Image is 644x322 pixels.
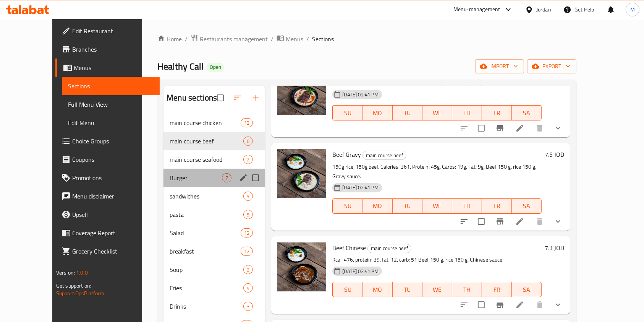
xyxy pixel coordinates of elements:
button: TU [393,198,422,214]
button: delete [531,212,549,231]
div: breakfast12 [163,242,265,260]
div: main course chicken12 [163,114,265,132]
button: MO [362,282,392,297]
button: SU [332,105,362,120]
span: Sections [312,34,334,44]
span: Salad [170,228,241,237]
span: 9 [244,211,252,218]
span: main course beef [363,151,406,160]
span: TH [455,107,479,119]
button: SU [332,282,362,297]
div: Fries [170,283,243,293]
span: Beef Gravy [332,149,361,160]
span: MO [366,284,389,295]
svg: Show Choices [553,217,563,226]
span: 1.0.0 [76,268,88,278]
button: export [527,59,576,73]
span: Edit Restaurant [72,26,154,36]
span: Choice Groups [72,137,154,146]
span: WE [426,200,449,211]
span: Select to update [473,213,489,229]
button: FR [482,105,512,120]
span: Full Menu View [68,100,154,109]
span: Soup [170,265,243,274]
span: WE [426,284,449,295]
div: Burger7edit [163,169,265,187]
img: Beef Gravy [277,149,326,198]
span: Version: [56,268,75,278]
button: delete [531,119,549,137]
span: TU [396,284,419,295]
span: Burger [170,173,222,182]
img: Beef Chinese [277,242,326,291]
button: Add section [247,89,265,107]
button: show more [549,212,567,231]
button: TH [452,198,482,214]
div: items [241,118,253,127]
img: Beef Stroganoff [277,66,326,115]
div: Menu-management [453,5,500,14]
button: WE [422,282,452,297]
span: Open [207,64,224,70]
div: items [243,283,253,293]
h2: Menu sections [167,92,217,104]
span: Upsell [72,210,154,219]
div: Drinks [170,302,243,311]
span: MO [366,107,389,119]
button: show more [549,296,567,314]
a: Edit menu item [515,300,524,309]
span: 9 [244,193,252,200]
a: Branches [55,40,160,59]
span: breakfast [170,247,241,256]
button: FR [482,282,512,297]
button: delete [531,296,549,314]
a: Full Menu View [62,95,160,114]
div: pasta [170,210,243,219]
span: [DATE] 02:41 PM [339,268,382,275]
div: Drinks3 [163,297,265,315]
div: items [241,228,253,237]
a: Choice Groups [55,132,160,150]
div: Jordan [536,5,551,14]
li: / [185,34,188,44]
span: TU [396,107,419,119]
span: Select to update [473,120,489,136]
a: Edit menu item [515,124,524,133]
button: TU [393,282,422,297]
div: items [243,210,253,219]
span: sandwiches [170,192,243,201]
span: SU [336,284,359,295]
a: Edit Restaurant [55,22,160,40]
div: Fries4 [163,279,265,297]
div: main course seafood2 [163,150,265,169]
li: / [306,34,309,44]
span: [DATE] 02:41 PM [339,184,382,191]
a: Grocery Checklist [55,242,160,260]
button: edit [238,172,249,184]
span: main course beef [170,137,243,146]
span: SU [336,107,359,119]
div: main course beef [367,244,411,253]
div: Soup2 [163,260,265,279]
span: SU [336,200,359,211]
span: Select all sections [212,90,228,106]
span: main course beef [368,244,411,253]
button: SA [512,282,542,297]
span: Select to update [473,297,489,313]
span: MO [366,200,389,211]
span: TH [455,200,479,211]
span: Coupons [72,155,154,164]
div: main course seafood [170,155,243,164]
span: 2 [244,266,252,273]
h6: 7.5 JOD [545,149,564,160]
a: Menus [55,59,160,77]
p: Kcal: 476, protein: 39, fat: 12, carb: 51 Beef 150 g, rice 150 g, Chinese sauce. [332,255,542,265]
span: 7 [222,174,231,182]
span: Promotions [72,173,154,182]
a: Menu disclaimer [55,187,160,205]
span: FR [485,200,509,211]
span: 12 [241,119,252,127]
a: Coverage Report [55,224,160,242]
span: Sort sections [228,89,247,107]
